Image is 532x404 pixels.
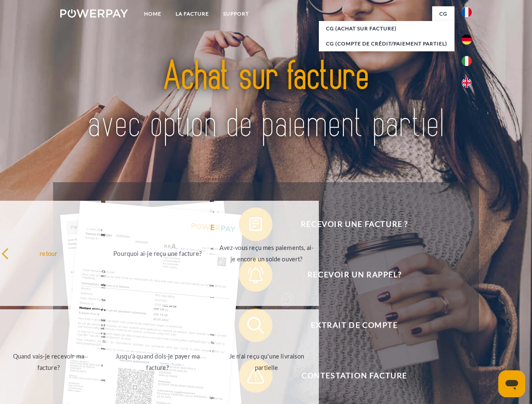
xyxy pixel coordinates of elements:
[498,370,525,397] iframe: Bouton de lancement de la fenêtre de messagerie
[239,207,458,241] button: Recevoir une facture ?
[239,258,458,292] button: Recevoir un rappel?
[137,6,168,21] a: Home
[216,6,256,21] a: Support
[1,247,96,259] div: retour
[251,258,457,292] span: Recevoir un rappel?
[60,9,128,18] img: logo-powerpay-white.svg
[251,207,457,241] span: Recevoir une facture ?
[319,21,454,36] a: CG (achat sur facture)
[462,78,472,88] img: en
[432,6,454,21] a: CG
[462,35,472,45] img: de
[239,359,458,393] button: Contestation Facture
[214,201,319,306] a: Avez-vous reçu mes paiements, ai-je encore un solde ouvert?
[1,351,96,373] div: Quand vais-je recevoir ma facture?
[251,308,457,342] span: Extrait de compte
[251,359,457,393] span: Contestation Facture
[110,351,205,373] div: Jusqu'à quand dois-je payer ma facture?
[319,36,454,51] a: CG (Compte de crédit/paiement partiel)
[219,351,314,373] div: Je n'ai reçu qu'une livraison partielle
[462,56,472,66] img: it
[168,6,216,21] a: LA FACTURE
[462,7,472,17] img: fr
[110,247,205,259] div: Pourquoi ai-je reçu une facture?
[80,40,452,161] img: title-powerpay_fr.svg
[219,242,314,265] div: Avez-vous reçu mes paiements, ai-je encore un solde ouvert?
[239,308,458,342] button: Extrait de compte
